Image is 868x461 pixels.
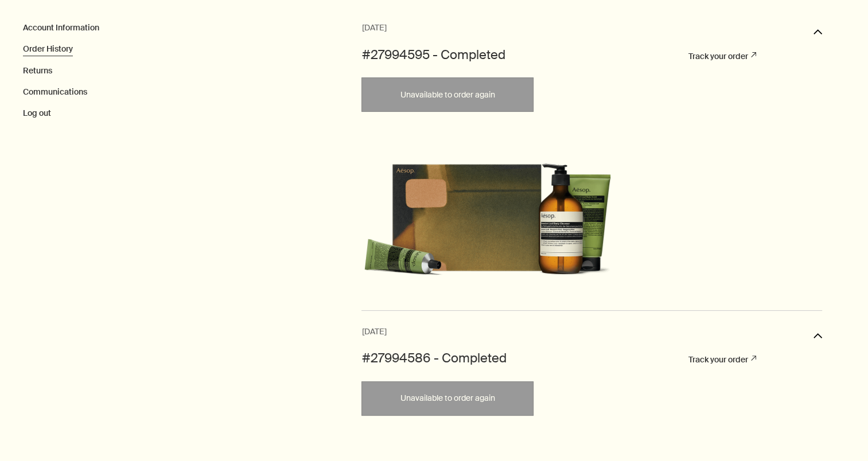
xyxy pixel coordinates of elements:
button: Log out [23,108,51,119]
a: Order History [23,44,73,54]
h2: #27994595 - Completed [361,46,505,64]
img: Screen 2 [364,135,612,285]
nav: My Account Page Menu Navigation [23,21,361,120]
button: Unavailable to order again [361,381,534,416]
span: [DATE] [361,21,386,35]
button: Unavailable to order again [361,77,534,112]
a: Track your order [688,51,756,61]
a: Returns [23,65,52,76]
a: Screen 2 [364,135,612,288]
a: Communications [23,87,87,97]
a: Account Information [23,22,99,33]
span: [DATE] [361,325,386,339]
button: Open [813,325,822,350]
h2: #27994586 - Completed [361,350,506,368]
button: Open [813,21,822,46]
a: Track your order [688,354,756,365]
